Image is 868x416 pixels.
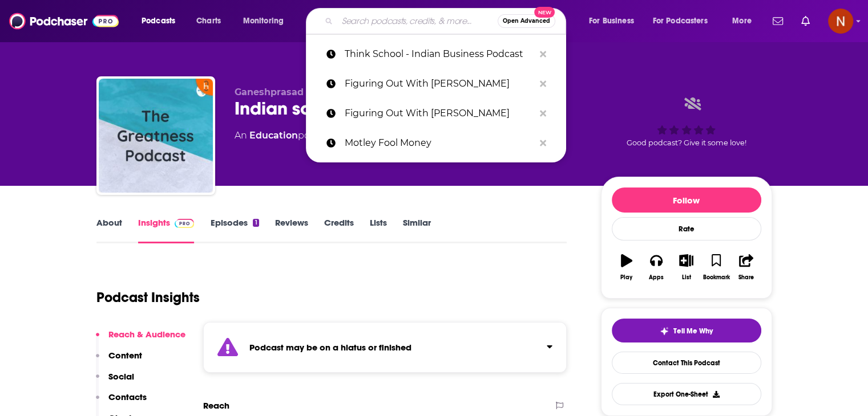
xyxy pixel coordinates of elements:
[345,99,534,128] p: Figuring Out With Raj Shamani
[828,9,853,34] button: Show profile menu
[498,14,555,28] button: Open AdvancedNew
[108,371,134,382] p: Social
[828,9,853,34] img: User Profile
[701,247,731,288] button: Bookmark
[653,13,708,29] span: For Podcasters
[601,87,772,157] div: Good podcast? Give it some love!
[317,8,577,34] div: Search podcasts, credits, & more...
[682,274,691,281] div: List
[627,138,746,147] span: Good podcast? Give it some love!
[203,400,229,411] h2: Reach
[641,247,671,288] button: Apps
[175,219,195,228] img: Podchaser Pro
[724,12,766,30] button: open menu
[768,11,788,31] a: Show notifications dropdown
[235,87,304,97] span: Ganeshprasad
[96,289,200,306] h1: Podcast Insights
[210,217,259,243] a: Episodes1
[235,12,298,30] button: open menu
[189,12,228,30] a: Charts
[324,217,354,243] a: Credits
[99,79,213,193] img: Indian school of greatness
[645,12,724,30] button: open menu
[649,274,664,281] div: Apps
[620,274,632,281] div: Play
[828,9,853,34] span: Logged in as AdelNBM
[249,130,298,141] a: Education
[96,329,185,350] button: Reach & Audience
[797,11,814,31] a: Show notifications dropdown
[203,322,567,373] section: Click to expand status details
[703,274,729,281] div: Bookmark
[581,12,648,30] button: open menu
[612,383,761,405] button: Export One-Sheet
[660,327,669,336] img: tell me why sparkle
[108,350,142,361] p: Content
[612,319,761,342] button: tell me why sparkleTell Me Why
[738,274,754,281] div: Share
[134,12,190,30] button: open menu
[253,219,259,227] div: 1
[370,217,387,243] a: Lists
[96,217,122,243] a: About
[306,39,566,69] a: Think School - Indian Business Podcast
[732,13,752,29] span: More
[9,10,119,32] img: Podchaser - Follow, Share and Rate Podcasts
[403,217,431,243] a: Similar
[138,217,195,243] a: InsightsPodchaser Pro
[503,18,550,24] span: Open Advanced
[275,217,308,243] a: Reviews
[249,342,411,353] strong: Podcast may be on a hiatus or finished
[306,128,566,158] a: Motley Fool Money
[345,69,534,99] p: Figuring Out With Raj Shamani
[612,187,761,213] button: Follow
[243,13,284,29] span: Monitoring
[306,69,566,99] a: Figuring Out With [PERSON_NAME]
[731,247,761,288] button: Share
[671,247,701,288] button: List
[96,371,134,392] button: Social
[108,391,147,402] p: Contacts
[306,99,566,128] a: Figuring Out With [PERSON_NAME]
[673,327,713,336] span: Tell Me Why
[96,391,147,413] button: Contacts
[612,217,761,240] div: Rate
[196,13,221,29] span: Charts
[534,7,555,18] span: New
[108,329,185,340] p: Reach & Audience
[589,13,634,29] span: For Business
[142,13,175,29] span: Podcasts
[345,128,534,158] p: Motley Fool Money
[96,350,142,371] button: Content
[235,129,334,142] div: An podcast
[345,39,534,69] p: Think School - Indian Business Podcast
[612,247,641,288] button: Play
[612,352,761,374] a: Contact This Podcast
[337,12,498,30] input: Search podcasts, credits, & more...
